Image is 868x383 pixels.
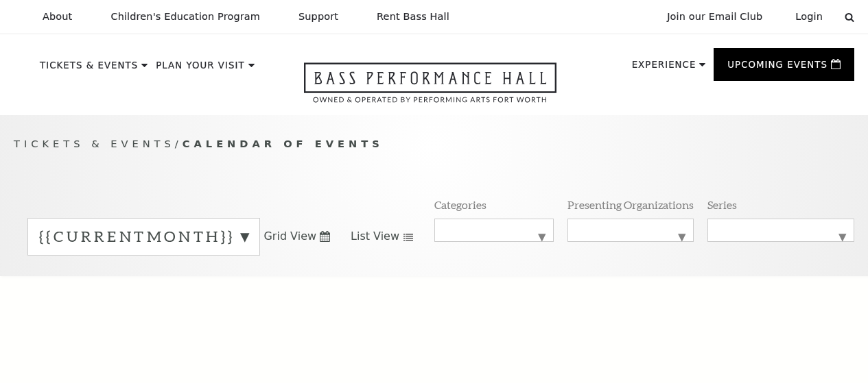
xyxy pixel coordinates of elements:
span: Calendar of Events [183,138,384,149]
span: Tickets & Events [14,138,175,149]
span: List View [351,229,399,244]
p: Presenting Organizations [567,197,694,212]
p: Experience [632,60,696,77]
p: / [14,136,854,153]
label: {{currentMonth}} [39,226,248,247]
p: Plan Your Visit [156,61,245,77]
p: Series [707,197,737,212]
p: Upcoming Events [727,60,828,77]
span: Grid View [263,229,316,244]
p: Tickets & Events [40,61,138,77]
p: Support [298,11,338,23]
p: Categories [434,197,486,212]
p: Rent Bass Hall [377,11,449,23]
p: About [43,11,72,23]
p: Children's Education Program [110,11,260,23]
